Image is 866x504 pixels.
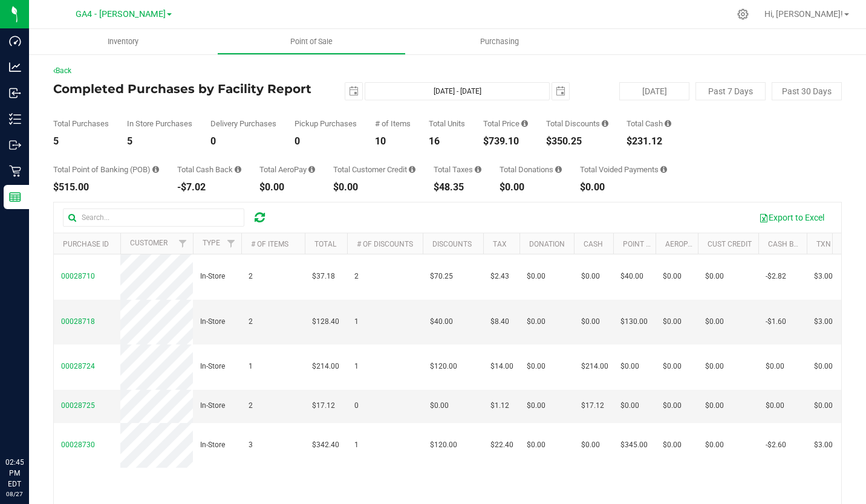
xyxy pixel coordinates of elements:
[584,240,603,248] a: Cash
[581,316,600,328] span: $0.00
[249,400,253,412] span: 2
[312,271,335,282] span: $37.18
[695,82,766,100] button: Past 7 Days
[357,240,413,248] a: # of Discounts
[490,400,509,412] span: $1.12
[354,439,359,451] span: 1
[312,316,339,328] span: $128.40
[766,361,784,372] span: $0.00
[602,120,608,128] i: Sum of the discount values applied to the all purchases in the date range.
[430,400,449,412] span: $0.00
[235,166,241,173] i: Sum of the cash-back amounts from rounded-up electronic payments for all purchases in the date ra...
[619,82,689,100] button: [DATE]
[314,240,336,248] a: Total
[527,400,545,412] span: $0.00
[200,439,225,451] span: In-Store
[627,120,671,128] div: Total Cash
[705,439,724,451] span: $0.00
[308,166,315,173] i: Sum of the successful, non-voided AeroPay payment transactions for all purchases in the date range.
[527,271,545,282] span: $0.00
[91,36,155,47] span: Inventory
[12,407,48,444] iframe: Resource center
[29,29,217,54] a: Inventory
[354,361,359,372] span: 1
[259,183,315,192] div: $0.00
[766,316,786,328] span: -$1.60
[768,240,808,248] a: Cash Back
[814,271,833,282] span: $3.00
[434,183,481,192] div: $48.35
[581,361,608,372] span: $214.00
[354,400,359,412] span: 0
[580,183,667,192] div: $0.00
[53,166,159,173] div: Total Point of Banking (POB)
[354,271,359,282] span: 2
[620,271,643,282] span: $40.00
[249,361,253,372] span: 1
[580,166,667,173] div: Total Voided Payments
[9,191,21,203] inline-svg: Reports
[434,166,481,173] div: Total Taxes
[200,271,225,282] span: In-Store
[766,439,786,451] span: -$2.60
[249,439,253,451] span: 3
[177,183,241,192] div: -$7.02
[333,166,415,173] div: Total Customer Credit
[203,239,220,247] a: Type
[527,439,545,451] span: $0.00
[546,120,608,128] div: Total Discounts
[581,439,600,451] span: $0.00
[312,400,335,412] span: $17.12
[9,113,21,125] inline-svg: Inventory
[581,271,600,282] span: $0.00
[375,120,411,128] div: # of Items
[705,361,724,372] span: $0.00
[430,271,453,282] span: $70.25
[152,166,159,173] i: Sum of the successful, non-voided point-of-banking payment transactions, both via payment termina...
[295,137,357,146] div: 0
[623,240,709,248] a: Point of Banking (POB)
[53,137,109,146] div: 5
[500,183,562,192] div: $0.00
[217,29,405,54] a: Point of Sale
[620,439,648,451] span: $345.00
[61,441,95,449] span: 00028730
[61,317,95,326] span: 00028718
[432,240,472,248] a: Discounts
[53,82,316,95] h4: Completed Purchases by Facility Report
[766,271,786,282] span: -$2.82
[127,137,192,146] div: 5
[483,137,528,146] div: $739.10
[814,400,833,412] span: $0.00
[493,240,507,248] a: Tax
[521,120,528,128] i: Sum of the total prices of all purchases in the date range.
[464,36,535,47] span: Purchasing
[483,120,528,128] div: Total Price
[430,316,453,328] span: $40.00
[816,240,850,248] a: Txn Fees
[251,240,288,248] a: # of Items
[312,439,339,451] span: $342.40
[490,271,509,282] span: $2.43
[200,316,225,328] span: In-Store
[354,316,359,328] span: 1
[406,29,594,54] a: Purchasing
[475,166,481,173] i: Sum of the total taxes for all purchases in the date range.
[705,400,724,412] span: $0.00
[53,66,71,75] a: Back
[772,82,842,100] button: Past 30 Days
[127,120,192,128] div: In Store Purchases
[663,439,682,451] span: $0.00
[5,489,24,499] p: 08/27
[500,166,562,173] div: Total Donations
[429,137,465,146] div: 16
[581,400,604,412] span: $17.12
[177,166,241,173] div: Total Cash Back
[249,316,253,328] span: 2
[663,361,682,372] span: $0.00
[705,316,724,328] span: $0.00
[76,9,166,19] span: GA4 - [PERSON_NAME]
[430,439,457,451] span: $120.00
[9,35,21,47] inline-svg: Dashboard
[555,166,562,173] i: Sum of all round-up-to-next-dollar total price adjustments for all purchases in the date range.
